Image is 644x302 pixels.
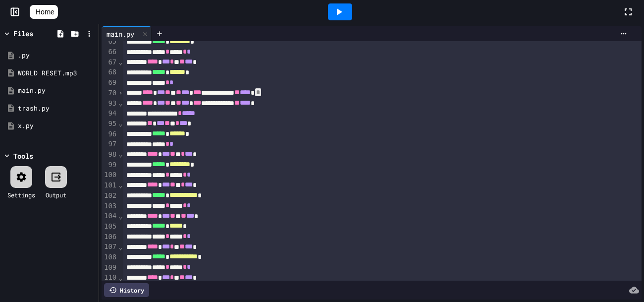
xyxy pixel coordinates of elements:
[30,5,58,19] a: Home
[102,263,118,273] div: 109
[255,88,261,96] span: folded code
[102,29,139,39] div: main.py
[102,160,118,171] div: 99
[102,170,118,181] div: 100
[102,58,118,68] div: 67
[13,151,33,161] div: Tools
[104,283,149,297] div: History
[102,47,118,58] div: 66
[102,232,118,242] div: 106
[102,273,118,283] div: 110
[118,243,123,251] span: Fold line
[102,78,118,88] div: 69
[102,252,118,263] div: 108
[118,212,123,220] span: Fold line
[7,190,35,199] div: Settings
[118,150,123,158] span: Fold line
[118,58,123,66] span: Fold line
[18,121,95,131] div: x.py
[102,201,118,212] div: 103
[102,37,118,47] div: 65
[102,67,118,78] div: 68
[102,150,118,160] div: 98
[102,211,118,222] div: 104
[118,274,123,282] span: Fold line
[102,242,118,252] div: 107
[46,190,66,199] div: Output
[18,68,95,78] div: WORLD RESET.mp3
[102,119,118,129] div: 95
[118,89,123,97] span: Unfold line
[118,181,123,189] span: Fold line
[36,7,54,17] span: Home
[102,181,118,191] div: 101
[102,129,118,140] div: 96
[102,99,118,109] div: 93
[102,88,118,99] div: 70
[102,139,118,150] div: 97
[118,120,123,127] span: Fold line
[102,26,152,41] div: main.py
[18,51,95,60] div: .py
[18,104,95,114] div: trash.py
[102,191,118,201] div: 102
[102,222,118,232] div: 105
[102,109,118,119] div: 94
[18,86,95,96] div: main.py
[13,28,33,39] div: Files
[118,99,123,107] span: Fold line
